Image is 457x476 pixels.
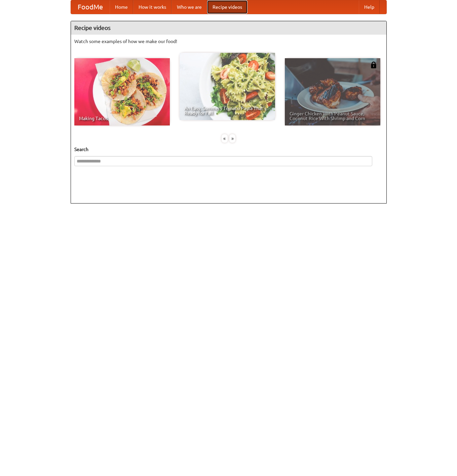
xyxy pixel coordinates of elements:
p: Watch some examples of how we make our food! [74,38,383,45]
span: An Easy, Summery Tomato Pasta That's Ready for Fall [184,106,270,115]
a: An Easy, Summery Tomato Pasta That's Ready for Fall [180,53,275,120]
div: « [222,134,228,143]
span: Making Tacos [79,116,165,121]
h4: Recipe videos [71,21,386,35]
a: Help [359,0,380,14]
div: » [229,134,235,143]
a: Home [110,0,133,14]
a: Making Tacos [74,58,170,125]
img: 483408.png [370,62,377,68]
h5: Search [74,146,383,153]
a: Recipe videos [207,0,247,14]
a: How it works [133,0,172,14]
a: Who we are [172,0,207,14]
a: FoodMe [71,0,110,14]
